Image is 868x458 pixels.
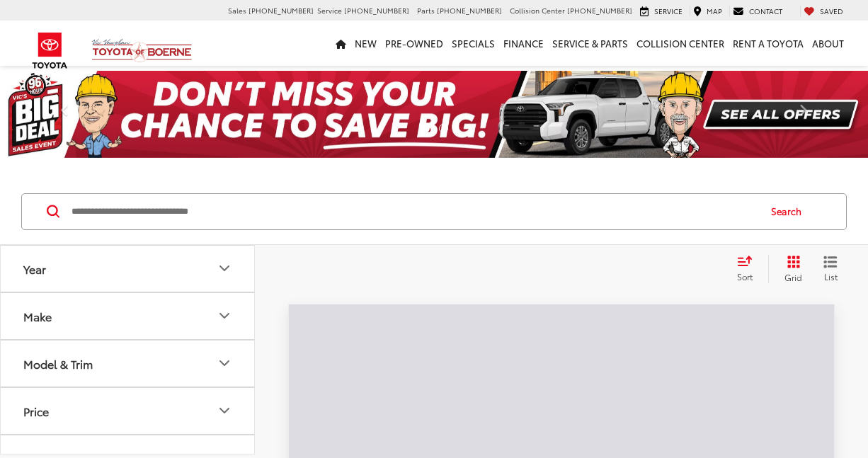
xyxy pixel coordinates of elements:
a: Collision Center [632,21,729,66]
span: Collision Center [510,5,565,16]
span: Map [707,6,722,16]
button: YearYear [1,246,256,292]
span: Contact [749,6,782,16]
span: [PHONE_NUMBER] [344,5,409,16]
img: Vic Vaughan Toyota of Boerne [91,38,193,63]
div: Price [216,402,233,419]
span: Sales [228,5,246,16]
div: Price [23,404,49,418]
a: Service [636,6,686,17]
a: About [808,21,848,66]
span: Saved [820,6,843,16]
span: Grid [784,271,802,283]
img: Toyota [23,28,76,74]
button: Search [758,194,822,229]
span: [PHONE_NUMBER] [437,5,502,16]
div: Year [216,260,233,277]
a: Finance [499,21,548,66]
span: [PHONE_NUMBER] [249,5,314,16]
div: Model & Trim [216,355,233,372]
div: Year [23,262,46,275]
div: Make [216,307,233,324]
button: List View [813,255,848,283]
span: [PHONE_NUMBER] [567,5,632,16]
a: Rent a Toyota [729,21,808,66]
button: Model & TrimModel & Trim [1,340,256,387]
a: Pre-Owned [381,21,447,66]
a: New [350,21,381,66]
button: Grid View [768,255,813,283]
button: MakeMake [1,293,256,339]
span: Service [654,6,683,16]
a: Contact [729,6,786,17]
span: Parts [417,5,435,16]
div: Model & Trim [23,357,93,370]
button: Select sort value [730,255,768,283]
a: Service & Parts: Opens in a new tab [548,21,632,66]
span: Sort [737,270,753,282]
a: My Saved Vehicles [800,6,847,17]
button: PricePrice [1,388,256,434]
a: Specials [447,21,499,66]
span: List [823,270,838,282]
div: Make [23,309,52,323]
a: Map [690,6,726,17]
input: Search by Make, Model, or Keyword [70,195,758,229]
a: Home [331,21,350,66]
span: Service [317,5,342,16]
